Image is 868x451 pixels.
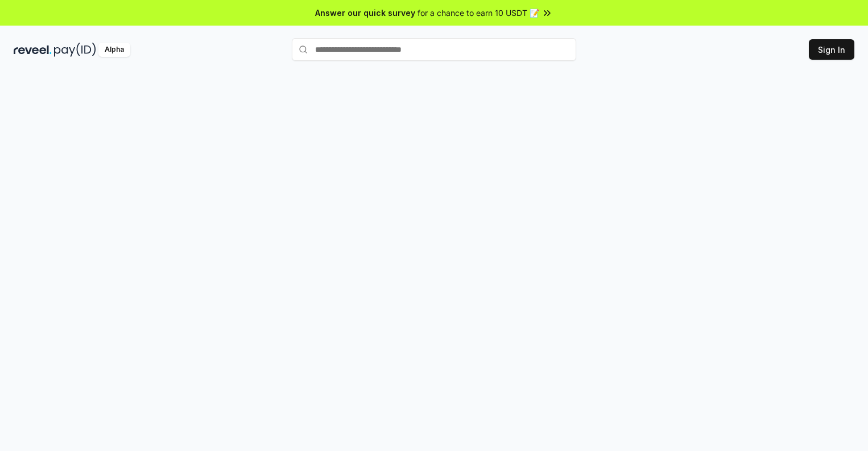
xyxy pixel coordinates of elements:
[418,7,539,19] span: for a chance to earn 10 USDT 📝
[98,43,130,57] div: Alpha
[315,7,415,19] span: Answer our quick survey
[54,43,96,57] img: pay_id
[14,43,52,57] img: reveel_dark
[809,39,854,60] button: Sign In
